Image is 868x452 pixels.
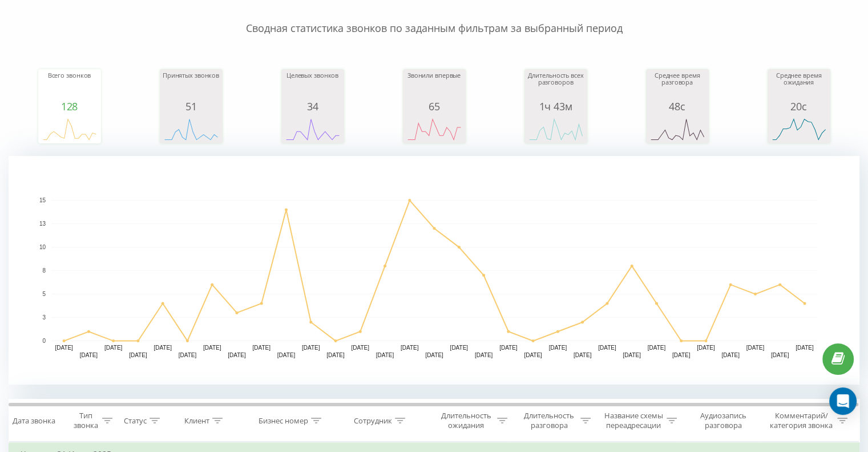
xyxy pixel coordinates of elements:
[163,72,220,101] div: Принятых звонков
[9,156,859,385] svg: A chart.
[284,101,341,112] div: 34
[72,411,99,430] div: Тип звонка
[406,101,463,112] div: 65
[406,112,463,146] svg: A chart.
[55,345,73,351] text: [DATE]
[574,352,592,358] text: [DATE]
[697,345,715,351] text: [DATE]
[527,101,584,112] div: 1ч 43м
[42,338,46,344] text: 0
[623,352,641,358] text: [DATE]
[450,345,469,351] text: [DATE]
[721,352,740,358] text: [DATE]
[284,72,341,101] div: Целевых звонков
[746,345,765,351] text: [DATE]
[549,345,567,351] text: [DATE]
[604,411,664,430] div: Название схемы переадресации
[80,352,98,358] text: [DATE]
[326,352,345,358] text: [DATE]
[524,352,542,358] text: [DATE]
[520,411,578,430] div: Длительность разговора
[649,101,706,112] div: 48с
[41,112,98,146] svg: A chart.
[770,101,827,112] div: 20с
[401,345,419,351] text: [DATE]
[163,101,220,112] div: 51
[124,416,147,426] div: Статус
[527,72,584,101] div: Длительность всех разговоров
[284,112,341,146] svg: A chart.
[672,352,691,358] text: [DATE]
[42,267,46,274] text: 8
[771,352,789,358] text: [DATE]
[598,345,616,351] text: [DATE]
[302,345,320,351] text: [DATE]
[203,345,221,351] text: [DATE]
[252,345,271,351] text: [DATE]
[796,345,814,351] text: [DATE]
[179,352,197,358] text: [DATE]
[438,411,495,430] div: Длительность ожидания
[154,345,172,351] text: [DATE]
[259,416,308,426] div: Бизнес номер
[770,112,827,146] svg: A chart.
[475,352,493,358] text: [DATE]
[527,112,584,146] svg: A chart.
[13,416,55,426] div: Дата звонка
[768,411,834,430] div: Комментарий/категория звонка
[649,72,706,101] div: Среднее время разговора
[42,314,46,321] text: 3
[39,244,46,250] text: 10
[351,345,369,351] text: [DATE]
[277,352,296,358] text: [DATE]
[228,352,246,358] text: [DATE]
[163,112,220,146] svg: A chart.
[770,72,827,101] div: Среднее время ожидания
[39,197,46,203] text: 15
[104,345,123,351] text: [DATE]
[41,72,98,101] div: Всего звонков
[42,291,46,297] text: 5
[829,387,857,415] div: Open Intercom Messenger
[499,345,518,351] text: [DATE]
[184,416,209,426] div: Клиент
[41,101,98,112] div: 128
[649,112,706,146] svg: A chart.
[648,345,666,351] text: [DATE]
[39,221,46,227] text: 13
[129,352,147,358] text: [DATE]
[376,352,394,358] text: [DATE]
[406,72,463,101] div: Звонили впервые
[425,352,443,358] text: [DATE]
[354,416,392,426] div: Сотрудник
[690,411,757,430] div: Аудиозапись разговора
